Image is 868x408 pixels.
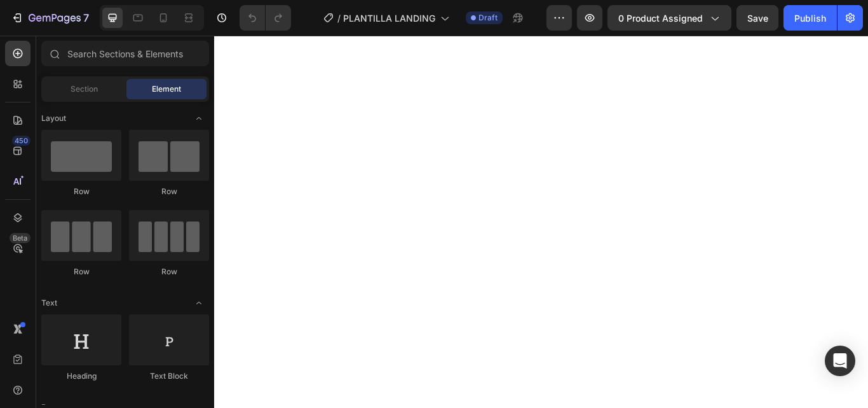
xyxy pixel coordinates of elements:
[71,83,98,95] span: Section
[5,5,95,31] button: 7
[129,370,209,382] div: Text Block
[12,136,31,146] div: 450
[189,293,209,313] span: Toggle open
[240,5,291,31] div: Undo/Redo
[478,12,498,24] span: Draft
[783,5,837,31] button: Publish
[736,5,778,31] button: Save
[41,370,121,382] div: Heading
[214,36,868,408] iframe: Design area
[129,186,209,197] div: Row
[343,11,435,25] span: PLANTILLA LANDING
[41,297,57,309] span: Text
[41,113,66,124] span: Layout
[152,83,181,95] span: Element
[747,13,768,24] span: Save
[41,186,121,197] div: Row
[129,266,209,278] div: Row
[794,11,826,25] div: Publish
[618,11,703,25] span: 0 product assigned
[10,233,31,243] div: Beta
[825,346,855,376] div: Open Intercom Messenger
[41,266,121,278] div: Row
[607,5,731,31] button: 0 product assigned
[41,41,209,66] input: Search Sections & Elements
[83,10,89,25] p: 7
[337,11,341,25] span: /
[189,108,209,129] span: Toggle open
